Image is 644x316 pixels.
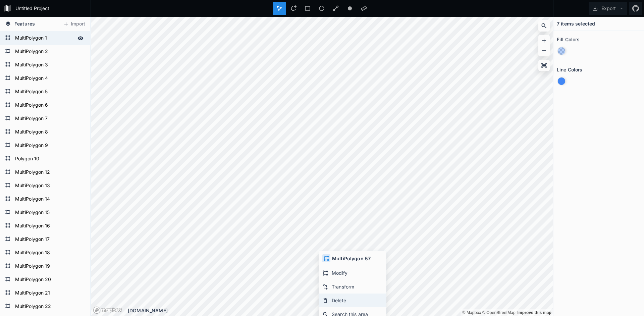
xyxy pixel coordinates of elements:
div: Delete [319,294,386,307]
button: Import [60,19,89,30]
div: [DOMAIN_NAME] [128,307,553,314]
div: Transform [319,280,386,294]
h4: MultiPolygon 57 [332,255,371,262]
div: Modify [319,266,386,280]
a: OpenStreetMap [482,310,516,315]
a: Mapbox [462,310,481,315]
h4: 7 items selected [557,20,595,27]
h2: Fill Colors [557,34,580,45]
span: Features [14,20,35,27]
button: Export [589,2,627,15]
a: Map feedback [517,310,551,315]
h2: Line Colors [557,64,583,75]
a: Mapbox logo [93,306,122,314]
